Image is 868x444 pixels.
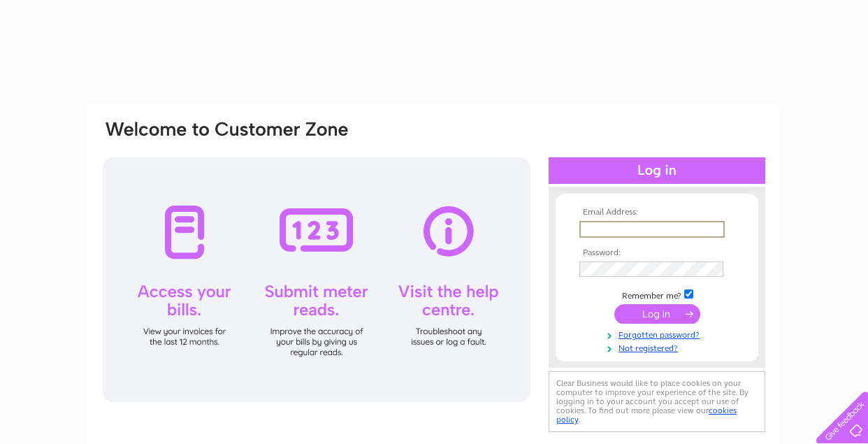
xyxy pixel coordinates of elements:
[556,406,737,424] a: cookies policy
[579,327,738,341] a: Forgotten password?
[579,341,738,354] a: Not registered?
[576,208,738,217] th: Email Address:
[576,248,738,258] th: Password:
[614,304,700,324] input: Submit
[576,287,738,301] td: Remember me?
[549,371,765,432] div: Clear Business would like to place cookies on your computer to improve your experience of the sit...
